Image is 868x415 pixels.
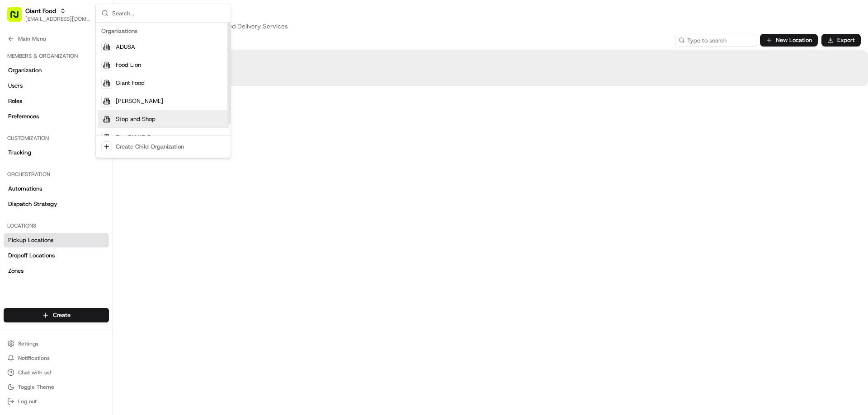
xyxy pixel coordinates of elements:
span: Organization [8,66,42,75]
span: Roles [8,97,22,105]
img: Nash [9,9,27,27]
span: Automations [8,185,42,193]
div: Customization [4,131,109,145]
button: Chat with us! [4,366,109,379]
span: Main Menu [18,35,46,42]
div: Start new chat [31,86,148,95]
button: Log out [4,395,109,408]
span: Dispatch Strategy [8,200,57,208]
a: 📗Knowledge Base [5,127,73,144]
div: 📗 [9,132,16,139]
span: Toggle Theme [18,383,54,391]
div: Create Child Organization [116,143,184,151]
span: The GIANT Company [116,133,173,141]
span: Pickup Locations [8,236,53,244]
button: Giant Food [25,6,56,15]
span: Pylon [90,153,109,160]
button: [EMAIL_ADDRESS][DOMAIN_NAME] [25,15,90,23]
button: Giant Food[EMAIL_ADDRESS][DOMAIN_NAME] [4,4,94,25]
span: Stop and Shop [116,115,156,123]
span: Giant Food [116,79,145,87]
a: Automations [4,182,109,196]
button: Toggle Theme [4,381,109,393]
button: Create [4,308,109,322]
a: Powered byPylon [64,153,109,160]
span: Zones [8,267,24,275]
button: Notifications [4,352,109,364]
a: Dispatch Strategy [4,197,109,211]
span: Food Lion [116,61,141,69]
a: Organization [4,63,109,78]
span: Settings [18,340,38,347]
span: Create [53,311,71,319]
a: Tracking [4,145,109,160]
div: We're available if you need us! [31,95,114,103]
div: 💻 [76,132,84,139]
a: Zones [4,264,109,278]
span: [PERSON_NAME] [116,97,163,105]
input: Clear [24,58,149,68]
div: Locations [4,219,109,233]
span: Dropoff Locations [8,252,55,260]
span: Chat with us! [18,369,51,376]
img: 1736555255976-a54dd68f-1ca7-489b-9aae-adbdc363a1c4 [9,86,25,103]
a: Dropoff Locations [4,248,109,263]
input: Type to search [675,34,756,47]
span: Knowledge Base [18,131,69,140]
span: Tracking [8,149,31,157]
span: Log out [18,398,37,405]
span: Notifications [18,354,50,362]
h2: Locations [124,7,857,22]
div: Orchestration [4,167,109,182]
div: Members & Organization [4,49,109,63]
button: Start new chat [154,89,165,100]
div: Suggestions [96,23,231,158]
span: Users [8,82,23,90]
span: Preferences [8,112,39,121]
button: Main Menu [4,33,109,45]
div: Organizations [98,24,229,38]
button: Export [821,34,861,47]
p: Welcome 👋 [9,36,165,51]
input: Search... [112,4,225,22]
a: Preferences [4,109,109,124]
a: Users [4,79,109,93]
button: New Location [760,34,818,47]
a: Roles [4,94,109,108]
p: Set up your Locations for personalized Delivery Services [124,22,857,31]
a: Pickup Locations [4,233,109,247]
button: Settings [4,337,109,350]
span: API Documentation [85,131,145,140]
a: 💻API Documentation [73,127,149,144]
span: ADUSA [116,43,135,51]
